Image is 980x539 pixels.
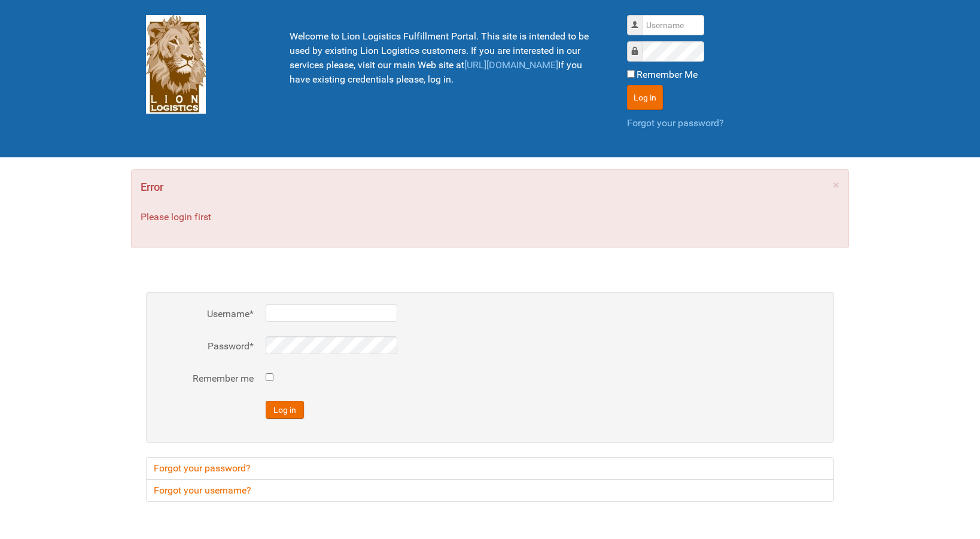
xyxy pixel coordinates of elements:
p: Welcome to Lion Logistics Fulfillment Portal. This site is intended to be used by existing Lion L... [290,29,597,87]
p: Please login first [141,210,839,224]
label: Remember Me [637,68,698,82]
h4: Error [141,179,839,196]
button: Log in [266,401,304,419]
a: Forgot your username? [146,479,834,502]
img: Lion Logistics [146,15,206,114]
a: Forgot your password? [146,457,834,480]
a: Forgot your password? [627,117,724,129]
label: Remember me [158,371,254,386]
a: × [833,179,839,191]
input: Username [642,15,704,35]
a: Lion Logistics [146,58,206,69]
button: Log in [627,85,663,110]
label: Username [158,307,254,321]
a: [URL][DOMAIN_NAME] [464,59,558,71]
label: Password [158,339,254,354]
label: Username [639,19,640,19]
